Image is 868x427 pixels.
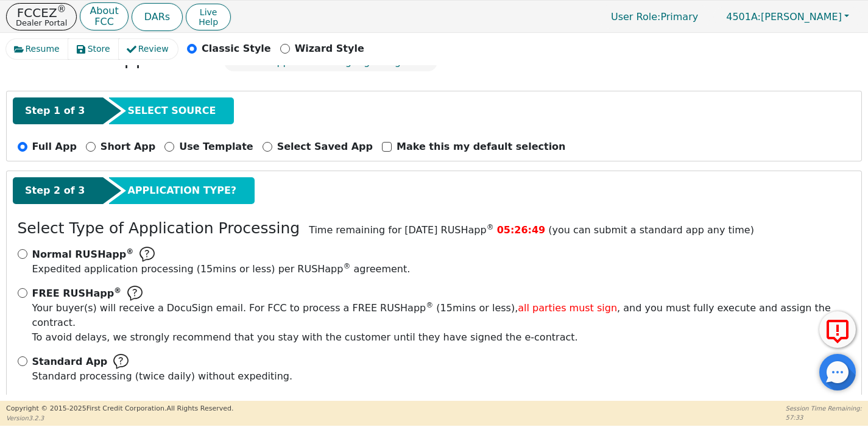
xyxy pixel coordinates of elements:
[16,19,67,27] p: Dealer Portal
[713,7,862,26] button: 4501A:[PERSON_NAME]
[127,286,143,301] img: Help Bubble
[397,139,566,154] p: Make this my default selection
[138,43,169,55] span: Review
[101,139,155,154] p: Short App
[32,370,293,382] span: Standard processing (twice daily) without expediting.
[132,3,183,31] button: DARs
[32,263,411,275] span: Expedited application processing ( 15 mins or less) per RUSHapp agreement.
[819,311,856,348] button: Report Error to FCC
[16,7,67,19] p: FCCEZ
[611,11,660,23] span: User Role :
[6,414,233,423] p: Version 3.2.3
[68,39,119,59] button: Store
[199,17,218,27] span: Help
[32,301,851,345] span: To avoid delays, we strongly recommend that you stay with the customer until they have signed the...
[295,41,364,56] p: Wizard Style
[127,183,236,198] span: APPLICATION TYPE?
[487,223,494,231] sup: ®
[32,302,831,328] span: Your buyer(s) will receive a DocuSign email. For FCC to process a FREE RUSHapp ( 15 mins or less)...
[26,43,60,55] span: Resume
[80,2,128,31] button: AboutFCC
[25,104,85,118] span: Step 1 of 3
[726,11,842,23] span: [PERSON_NAME]
[786,413,862,422] p: 57:33
[113,354,129,369] img: Help Bubble
[6,404,233,414] p: Copyright © 2015- 2025 First Credit Corporation.
[90,6,118,16] p: About
[786,404,862,413] p: Session Time Remaining:
[202,41,271,56] p: Classic Style
[497,224,546,236] span: 05:26:49
[599,5,710,29] p: Primary
[518,302,617,314] span: all parties must sign
[119,39,178,59] button: Review
[127,104,216,118] span: SELECT SOURCE
[186,4,231,30] button: LiveHelp
[32,288,122,299] span: FREE RUSHapp
[548,224,754,236] span: (you can submit a standard app any time)
[277,139,373,154] p: Select Saved App
[90,17,118,27] p: FCC
[166,404,233,412] span: All Rights Reserved.
[126,247,133,256] sup: ®
[139,247,155,262] img: Help Bubble
[25,183,85,198] span: Step 2 of 3
[114,286,121,295] sup: ®
[88,43,110,55] span: Store
[57,4,66,15] sup: ®
[32,139,77,154] p: Full App
[6,39,69,59] button: Resume
[343,262,350,270] sup: ®
[426,301,433,309] sup: ®
[726,11,761,23] span: 4501A:
[18,219,300,238] h3: Select Type of Application Processing
[32,249,134,260] span: Normal RUSHapp
[199,7,218,17] span: Live
[32,355,108,369] span: Standard App
[309,224,494,236] span: Time remaining for [DATE] RUSHapp
[6,3,77,30] button: FCCEZ®Dealer Portal
[179,139,253,154] p: Use Template
[599,5,710,29] a: User Role:Primary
